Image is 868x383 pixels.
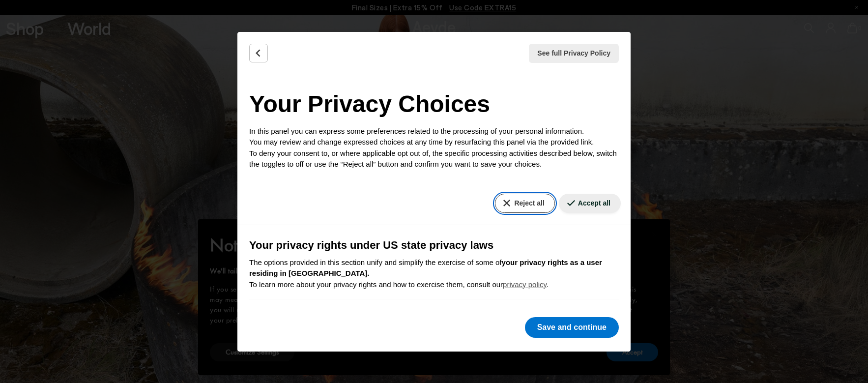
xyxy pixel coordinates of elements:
button: Reject all [495,194,554,213]
span: See full Privacy Policy [537,48,610,59]
button: Back [249,44,268,62]
b: your privacy rights as a user residing in [GEOGRAPHIC_DATA]. [249,258,602,278]
p: In this panel you can express some preferences related to the processing of your personal informa... [249,126,619,170]
button: Save and continue [525,317,619,338]
p: The options provided in this section unify and simplify the exercise of some of To learn more abo... [249,257,619,291]
button: See full Privacy Policy [529,44,619,63]
a: privacy policy [503,280,547,289]
h3: Your privacy rights under US state privacy laws [249,237,619,253]
button: Accept all [559,194,621,213]
h2: Your Privacy Choices [249,87,619,122]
